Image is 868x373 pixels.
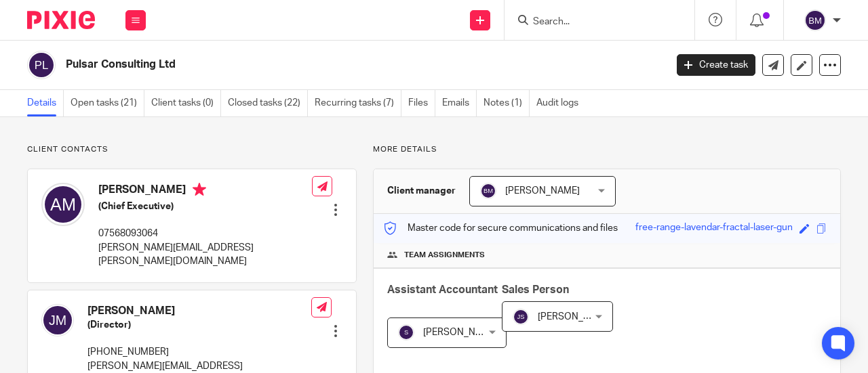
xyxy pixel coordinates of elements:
[442,90,477,116] a: Emails
[536,90,585,116] a: Audit logs
[404,250,485,261] span: Team assignments
[98,183,312,200] h4: [PERSON_NAME]
[408,90,435,116] a: Files
[27,144,357,155] p: Client contacts
[387,284,498,295] span: Assistant Accountant
[398,324,414,341] img: svg%3E
[87,304,311,318] h4: [PERSON_NAME]
[384,221,618,235] p: Master code for secure communications and files
[193,183,206,196] i: Primary
[804,9,826,31] img: svg%3E
[484,90,530,116] a: Notes (1)
[635,221,793,236] div: free-range-lavendar-fractal-laser-gun
[532,16,654,28] input: Search
[27,51,56,79] img: svg%3E
[513,309,529,325] img: svg%3E
[41,304,74,336] img: svg%3E
[98,200,312,213] h5: (Chief Executive)
[538,312,612,322] span: [PERSON_NAME]
[71,90,144,116] a: Open tasks (21)
[27,90,64,116] a: Details
[677,54,755,76] a: Create task
[502,284,569,295] span: Sales Person
[27,11,95,29] img: Pixie
[387,184,456,198] h3: Client manager
[480,183,496,199] img: svg%3E
[423,328,506,337] span: [PERSON_NAME] B
[66,58,538,72] h2: Pulsar Consulting Ltd
[98,227,312,240] p: 07568093064
[228,90,308,116] a: Closed tasks (22)
[87,345,311,359] p: [PHONE_NUMBER]
[87,318,311,332] h5: (Director)
[315,90,401,116] a: Recurring tasks (7)
[98,241,312,269] p: [PERSON_NAME][EMAIL_ADDRESS][PERSON_NAME][DOMAIN_NAME]
[151,90,221,116] a: Client tasks (0)
[505,186,580,196] span: [PERSON_NAME]
[373,144,841,155] p: More details
[41,183,85,226] img: svg%3E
